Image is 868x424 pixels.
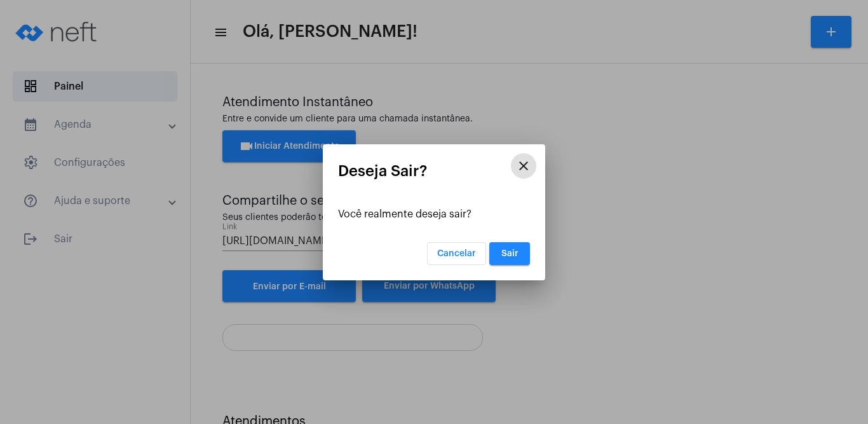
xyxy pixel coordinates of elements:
[338,209,530,220] div: Você realmente deseja sair?
[501,249,519,258] span: Sair
[437,249,476,258] span: Cancelar
[427,242,486,265] button: Cancelar
[489,242,530,265] button: Sair
[516,158,531,174] mat-icon: close
[338,163,530,179] mat-card-title: Deseja Sair?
